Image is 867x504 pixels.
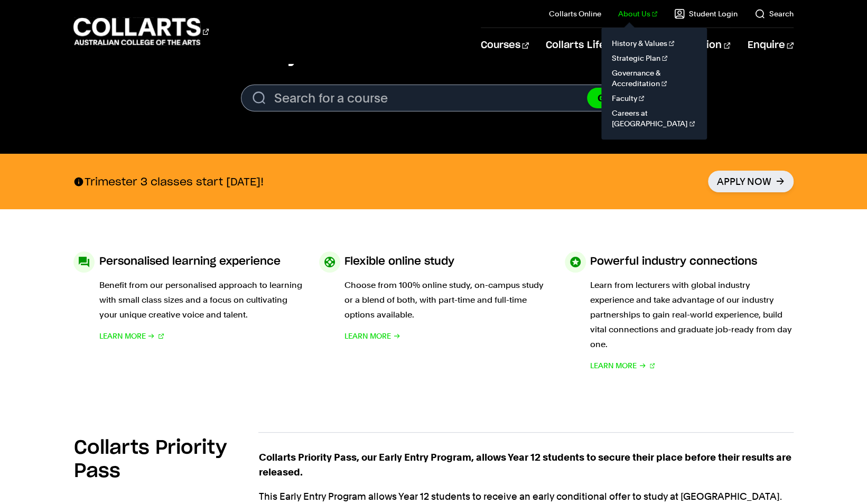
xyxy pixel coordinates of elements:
[610,66,698,91] a: Governance & Accreditation
[674,8,738,19] a: Student Login
[610,36,698,51] a: History & Values
[587,88,623,108] button: GO
[590,278,794,352] p: Learn from lecturers with global industry experience and take advantage of our industry partnersh...
[241,85,627,111] form: Search
[549,8,601,19] a: Collarts Online
[590,358,637,373] span: Learn More
[618,8,657,19] a: About Us
[99,278,302,322] p: Benefit from our personalised approach to learning with small class sizes and a focus on cultivat...
[590,358,655,373] a: Learn More
[344,329,400,343] a: Learn More
[73,175,263,189] p: Trimester 3 classes start [DATE]!
[546,28,614,63] a: Collarts Life
[481,28,529,63] a: Courses
[344,329,391,343] span: Learn More
[344,278,548,322] p: Choose from 100% online study, on-campus study or a blend of both, with part-time and full-time o...
[241,85,627,111] input: Search for a course
[610,51,698,66] a: Strategic Plan
[610,91,698,106] a: Faculty
[99,251,280,272] h3: Personalised learning experience
[610,106,698,131] a: Careers at [GEOGRAPHIC_DATA]
[99,329,164,343] a: Learn More
[73,16,209,46] div: Go to homepage
[73,436,258,483] h2: Collarts Priority Pass
[258,452,791,478] strong: Collarts Priority Pass, our Early Entry Program, allows Year 12 students to secure their place be...
[708,171,794,192] a: Apply Now
[754,8,794,19] a: Search
[99,329,145,343] span: Learn More
[344,251,454,272] h3: Flexible online study
[590,251,757,272] h3: Powerful industry connections
[747,28,793,63] a: Enquire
